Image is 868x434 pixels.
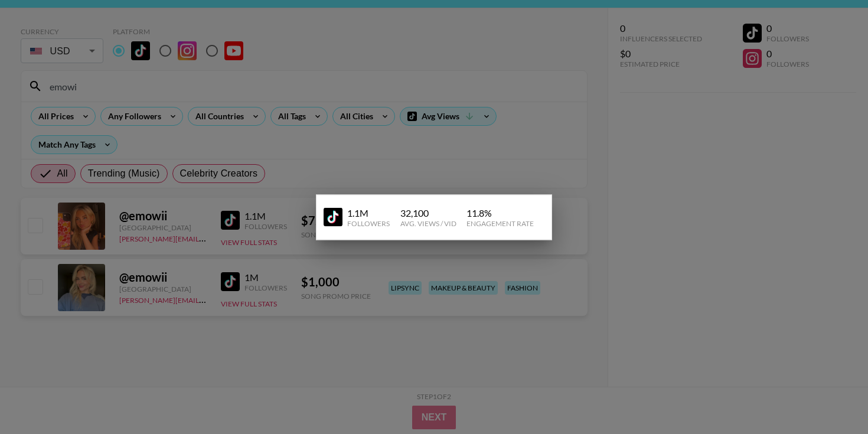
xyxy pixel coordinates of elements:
div: 11.8 % [466,207,534,218]
div: Avg. Views / Vid [400,218,456,227]
div: 1.1M [347,207,390,218]
img: YouTube [324,208,342,227]
div: Engagement Rate [466,218,534,227]
div: Followers [347,218,390,227]
div: 32,100 [400,207,456,218]
iframe: Drift Widget Chat Controller [809,375,854,420]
